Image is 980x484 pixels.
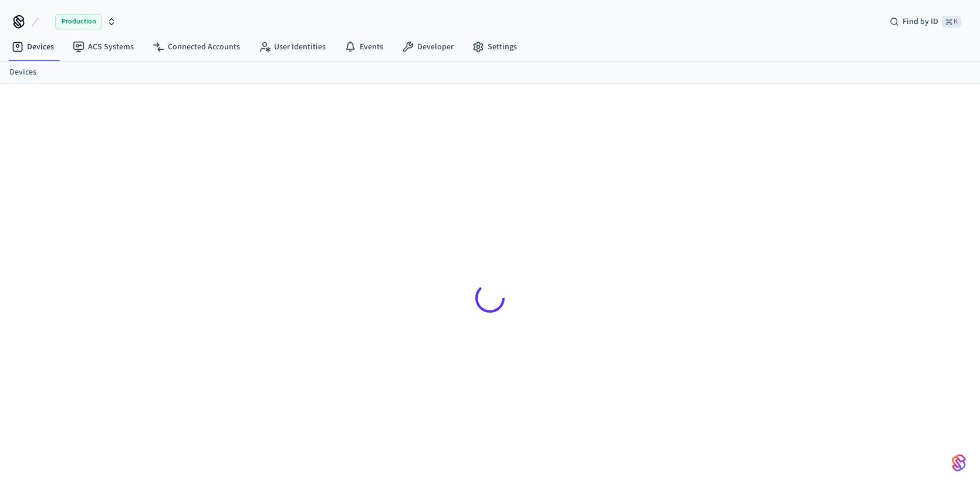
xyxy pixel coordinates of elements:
[942,16,961,28] span: ⌘ K
[335,36,393,57] a: Events
[393,36,463,57] a: Developer
[952,453,966,472] img: SeamLogoGradient.69752ec5.svg
[2,36,63,57] a: Devices
[143,36,249,57] a: Connected Accounts
[463,36,526,57] a: Settings
[249,36,335,57] a: User Identities
[9,66,36,79] a: Devices
[880,11,971,32] div: Find by ID⌘ K
[903,16,938,28] span: Find by ID
[55,14,102,29] span: Production
[63,36,143,57] a: ACS Systems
